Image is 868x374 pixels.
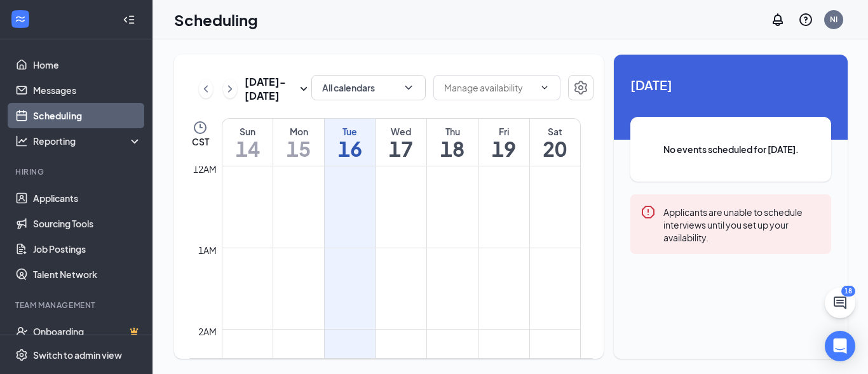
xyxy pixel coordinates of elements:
div: Team Management [15,300,139,311]
div: Sun [222,125,273,138]
svg: Notifications [770,12,785,27]
a: Sourcing Tools [33,211,142,236]
button: Settings [568,75,593,100]
h1: 18 [427,138,478,159]
input: Manage availability [444,81,534,95]
a: Scheduling [33,103,142,128]
svg: QuestionInfo [798,12,813,27]
h1: 19 [478,138,529,159]
h3: [DATE] - [DATE] [245,75,296,103]
svg: Settings [573,80,588,95]
a: Settings [568,75,593,103]
div: Reporting [33,135,142,147]
button: ChatActive [825,288,855,318]
svg: ChevronDown [539,83,550,93]
h1: 14 [222,138,273,159]
a: Job Postings [33,236,142,262]
span: No events scheduled for [DATE]. [656,142,806,156]
div: Tue [325,125,376,138]
a: Talent Network [33,262,142,287]
a: September 18, 2025 [427,119,478,166]
svg: ChevronRight [224,81,236,97]
div: 12am [191,162,219,176]
h1: 20 [530,138,580,159]
a: September 16, 2025 [325,119,376,166]
div: Hiring [15,166,139,177]
div: 2am [196,324,219,338]
svg: Analysis [15,135,28,147]
a: September 20, 2025 [530,119,580,166]
div: NI [830,14,837,25]
button: All calendarsChevronDown [311,75,426,100]
button: ChevronLeft [199,79,213,98]
svg: ChevronDown [402,81,415,94]
h1: 15 [273,138,324,159]
div: Open Intercom Messenger [825,331,855,361]
svg: Error [641,204,656,220]
svg: Collapse [123,13,135,26]
h1: 17 [376,138,427,159]
div: Wed [376,125,427,138]
svg: Clock [193,120,208,135]
span: [DATE] [630,75,831,95]
svg: ChevronLeft [200,81,212,97]
h1: 16 [325,138,376,159]
a: Home [33,52,142,77]
button: ChevronRight [223,79,237,98]
div: Sat [530,125,580,138]
a: OnboardingCrown [33,319,142,344]
div: 18 [841,286,855,297]
div: Mon [273,125,324,138]
h1: Scheduling [174,9,258,30]
svg: WorkstreamLogo [14,13,27,25]
a: September 15, 2025 [273,119,324,166]
svg: ChatActive [832,295,848,311]
svg: SmallChevronDown [296,81,311,97]
div: Thu [427,125,478,138]
a: September 17, 2025 [376,119,427,166]
div: Applicants are unable to schedule interviews until you set up your availability. [663,204,821,244]
div: Switch to admin view [33,349,122,361]
a: September 14, 2025 [222,119,273,166]
a: Messages [33,77,142,103]
svg: Settings [15,349,28,361]
a: Applicants [33,185,142,211]
div: Fri [478,125,529,138]
a: September 19, 2025 [478,119,529,166]
div: 1am [196,243,219,257]
span: CST [192,135,209,148]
